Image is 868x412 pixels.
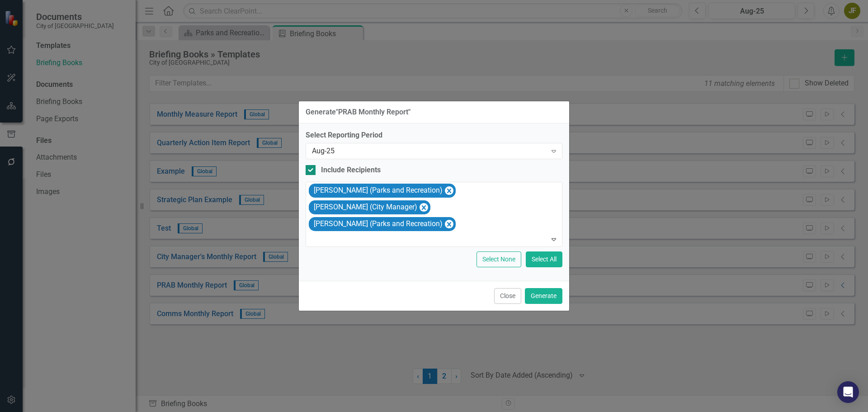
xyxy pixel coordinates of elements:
[311,184,444,197] div: [PERSON_NAME] (Parks and Recreation)
[476,251,521,267] button: Select None
[311,201,419,214] div: [PERSON_NAME] (City Manager)
[526,251,562,267] button: Select All
[445,220,453,228] div: Remove Chelsea Renner (Parks and Recreation)
[306,108,410,116] div: Generate " PRAB Monthly Report "
[420,203,428,212] div: Remove Andrew Lawson (City Manager)
[306,130,562,141] label: Select Reporting Period
[311,218,444,231] div: [PERSON_NAME] (Parks and Recreation)
[525,288,562,304] button: Generate
[837,381,859,403] div: Open Intercom Messenger
[445,186,453,195] div: Remove Janelle Fritzson (Parks and Recreation)
[312,146,547,156] div: Aug-25
[494,288,521,304] button: Close
[321,165,381,175] div: Include Recipients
